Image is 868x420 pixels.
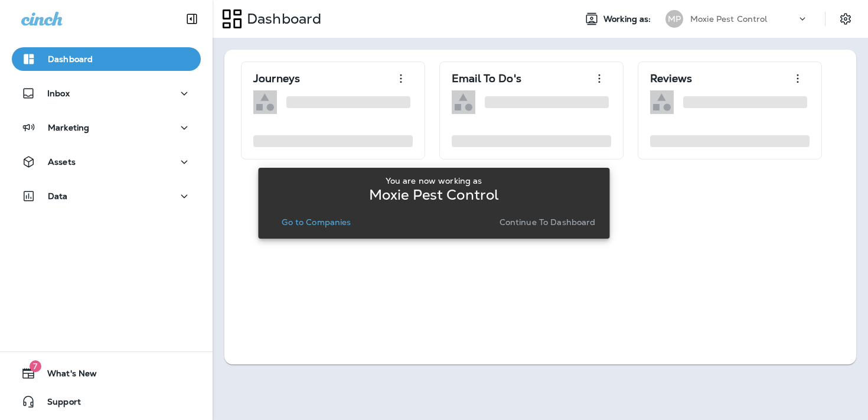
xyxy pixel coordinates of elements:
[495,214,601,230] button: Continue to Dashboard
[650,73,692,84] p: Reviews
[48,123,89,132] p: Marketing
[48,191,68,201] p: Data
[835,8,856,30] button: Settings
[12,150,201,174] button: Assets
[48,157,76,167] p: Assets
[175,7,208,31] button: Collapse Sidebar
[12,390,201,414] button: Support
[369,190,500,200] p: Moxie Pest Control
[603,14,654,24] span: Working as:
[12,362,201,385] button: 7What's New
[12,184,201,208] button: Data
[665,10,683,28] div: MP
[500,217,596,227] p: Continue to Dashboard
[242,10,321,28] p: Dashboard
[12,82,201,105] button: Inbox
[48,54,93,64] p: Dashboard
[690,14,768,24] p: Moxie Pest Control
[12,47,201,71] button: Dashboard
[253,73,300,84] p: Journeys
[35,397,81,411] span: Support
[47,89,70,98] p: Inbox
[282,217,351,227] p: Go to Companies
[30,360,41,372] span: 7
[386,176,482,185] p: You are now working as
[12,116,201,139] button: Marketing
[277,214,355,230] button: Go to Companies
[35,369,97,383] span: What's New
